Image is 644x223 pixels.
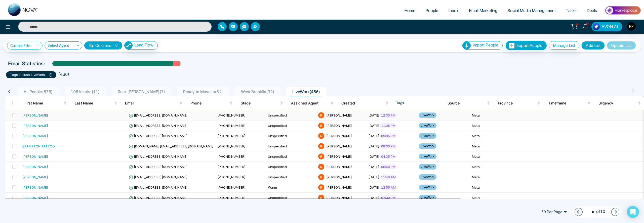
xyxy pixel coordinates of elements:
[318,164,324,170] span: R
[566,8,577,13] span: Tasks
[601,24,618,30] span: AVON AI
[318,184,324,190] span: R
[470,182,520,193] td: Meta
[186,96,237,110] th: Phone
[290,89,322,94] span: LiveWork ( 466 )
[266,110,316,121] td: Unspecified
[266,182,316,193] td: Warm
[380,154,396,159] span: 04:35 PM
[237,96,287,110] th: Stage
[470,172,520,182] td: Meta
[549,41,579,50] button: Manage List
[369,134,379,138] span: [DATE]
[581,41,605,50] button: Add List
[8,4,38,16] img: Nova CRM Logo
[419,195,436,200] span: LiveWork
[22,164,48,169] div: [PERSON_NAME]
[561,6,582,15] a: Tasks
[369,175,379,179] span: [DATE]
[326,185,352,189] span: [PERSON_NAME]
[369,165,379,169] span: [DATE]
[22,89,55,94] span: All People ( 678 )
[318,133,324,139] span: R
[124,41,158,50] button: Lead Flow
[627,206,639,218] div: Open Intercom Messenger
[8,60,45,67] p: Email Statistics:
[579,22,591,31] a: 10+
[369,113,379,117] span: [DATE]
[318,112,324,118] span: R
[58,71,69,77] li: ( 466 )
[22,154,48,159] div: [PERSON_NAME]
[129,113,188,117] span: [EMAIL_ADDRESS][DOMAIN_NAME]
[241,100,279,106] span: Stage
[369,124,379,128] span: [DATE]
[419,143,436,149] span: LiveWork
[22,195,48,200] div: [PERSON_NAME]
[129,175,188,179] span: [EMAIL_ADDRESS][DOMAIN_NAME]
[129,124,188,128] span: [EMAIL_ADDRESS][DOMAIN_NAME]
[404,8,415,13] span: Home
[470,151,520,162] td: Meta
[380,133,396,138] span: 09:05 PM
[419,133,436,139] span: LiveWork
[473,42,498,47] span: Import People
[380,175,397,180] span: 11:40 AM
[218,113,246,117] span: [PHONE_NUMBER]
[24,100,63,106] span: First Name
[582,6,602,15] a: Deals
[470,193,520,203] td: Meta
[218,165,246,169] span: [PHONE_NUMBER]
[129,196,188,200] span: [EMAIL_ADDRESS][DOMAIN_NAME]
[129,144,214,148] span: [DOMAIN_NAME][EMAIL_ADDRESS][DOMAIN_NAME]
[607,41,636,50] button: Update List
[341,100,384,106] span: Created
[287,96,337,110] th: Assigned Agent
[190,100,229,106] span: Phone
[544,96,594,110] th: Timeframe
[425,8,438,13] span: People
[121,96,186,110] th: Email
[470,121,520,131] td: Meta
[266,141,316,151] td: Unspecified
[318,195,324,201] span: R
[20,96,71,110] th: First Name
[22,133,48,138] div: [PERSON_NAME]
[22,144,55,149] div: BRAMPTON TATTOO
[380,113,396,118] span: 12:35 PM
[71,96,121,110] th: Last Name
[585,22,590,26] span: 10+
[337,96,392,110] th: Created
[239,89,276,94] span: West Brooklin ( 32 )
[22,175,48,180] div: [PERSON_NAME]
[589,208,605,215] span: of 10
[318,123,324,129] span: R
[470,141,520,151] td: Meta
[318,174,324,180] span: R
[22,185,48,190] div: [PERSON_NAME]
[591,22,622,31] button: AVON AI
[627,22,636,31] img: User Avatar
[380,195,396,200] span: 07:30 PM
[369,144,379,148] span: [DATE]
[116,89,167,94] span: Rear [PERSON_NAME] ( 7 )
[506,41,547,50] button: Export People
[598,100,637,106] span: Urgency
[326,134,352,138] span: [PERSON_NAME]
[266,121,316,131] td: Unspecified
[326,196,352,200] span: [PERSON_NAME]
[470,110,520,121] td: Meta
[125,41,133,49] img: Lead Flow
[593,23,600,30] img: Lead Flow
[7,42,43,49] a: Custom Filter
[380,185,397,190] span: 12:55 AM
[369,154,379,158] span: [DATE]
[380,144,396,149] span: 08:30 PM
[69,89,102,94] span: 196 inspire ( 11 )
[502,6,561,15] a: Social Media Management
[443,6,464,15] a: Inbox
[114,43,118,47] span: down
[318,153,324,159] span: R
[419,164,436,170] span: LiveWork
[22,113,48,118] div: [PERSON_NAME]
